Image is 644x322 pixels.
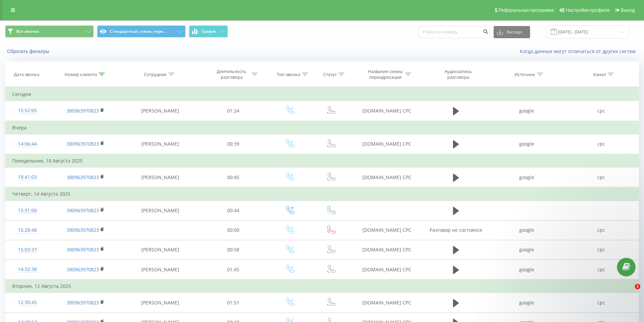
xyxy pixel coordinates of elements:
[67,174,99,180] a: 380963970823
[489,134,564,154] td: google
[121,134,199,154] td: [PERSON_NAME]
[67,141,99,147] a: 380963970823
[12,171,43,184] div: 18:41:03
[12,224,43,237] div: 15:28:48
[489,260,564,280] td: google
[199,168,268,188] td: 00:45
[489,293,564,313] td: google
[494,26,530,38] button: Экспорт
[419,26,490,38] input: Поиск по номеру
[351,134,423,154] td: [DOMAIN_NAME] CPC
[199,134,268,154] td: 00:39
[489,168,564,188] td: google
[564,134,639,154] td: cpc
[201,29,216,34] span: График
[621,7,635,13] span: Выход
[67,107,99,114] a: 380963970823
[5,88,639,101] td: Сегодня
[121,260,199,280] td: [PERSON_NAME]
[351,260,423,280] td: [DOMAIN_NAME] CPC
[5,187,639,201] td: Четверг, 14 Августа 2025
[16,29,39,34] span: Все звонки
[5,48,52,54] button: Сбросить фильтры
[199,201,268,220] td: 00:44
[199,101,268,121] td: 01:24
[12,138,43,151] div: 14:06:44
[351,220,423,240] td: [DOMAIN_NAME] CPC
[566,7,610,13] span: Настройки профиля
[489,101,564,121] td: google
[5,121,639,134] td: Вчера
[97,25,186,38] button: Стандартный_схема_пере...
[199,220,268,240] td: 00:00
[5,154,639,168] td: Понедельник, 18 Августа 2025
[12,263,43,276] div: 14:32:38
[67,207,99,214] a: 380963970823
[351,101,423,121] td: [DOMAIN_NAME] CPC
[121,168,199,188] td: [PERSON_NAME]
[351,293,423,313] td: [DOMAIN_NAME] CPC
[436,69,480,80] div: Аудиозапись разговора
[65,72,97,77] div: Номер клиента
[621,284,637,300] iframe: Intercom live chat
[67,266,99,273] a: 380963970823
[515,72,535,77] div: Источник
[121,201,199,220] td: [PERSON_NAME]
[351,168,423,188] td: [DOMAIN_NAME] CPC
[214,69,250,80] div: Длительность разговора
[12,243,43,256] div: 15:03:37
[14,72,39,77] div: Дата звонка
[323,72,337,77] div: Статус
[121,240,199,259] td: [PERSON_NAME]
[489,240,564,259] td: google
[430,227,482,233] span: Разговор не состоялся
[121,101,199,121] td: [PERSON_NAME]
[5,279,639,293] td: Вторник, 12 Августа 2025
[199,260,268,280] td: 01:45
[489,220,564,240] td: google
[121,293,199,313] td: [PERSON_NAME]
[520,48,639,54] a: Когда данные могут отличаться от других систем
[67,227,99,233] a: 380963970823
[564,101,639,121] td: cpc
[67,246,99,253] a: 380963970823
[144,72,167,77] div: Сотрудник
[593,72,606,77] div: Канал
[635,284,640,289] span: 1
[277,72,300,77] div: Тип звонка
[12,296,43,309] div: 12:30:45
[351,240,423,259] td: [DOMAIN_NAME] CPC
[67,299,99,306] a: 380963970823
[5,25,94,38] button: Все звонки
[498,7,554,13] span: Реферальная программа
[199,293,268,313] td: 01:51
[367,69,403,80] div: Название схемы переадресации
[189,25,228,38] button: График
[12,204,43,217] div: 15:31:00
[199,240,268,259] td: 00:58
[12,104,43,117] div: 15:52:05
